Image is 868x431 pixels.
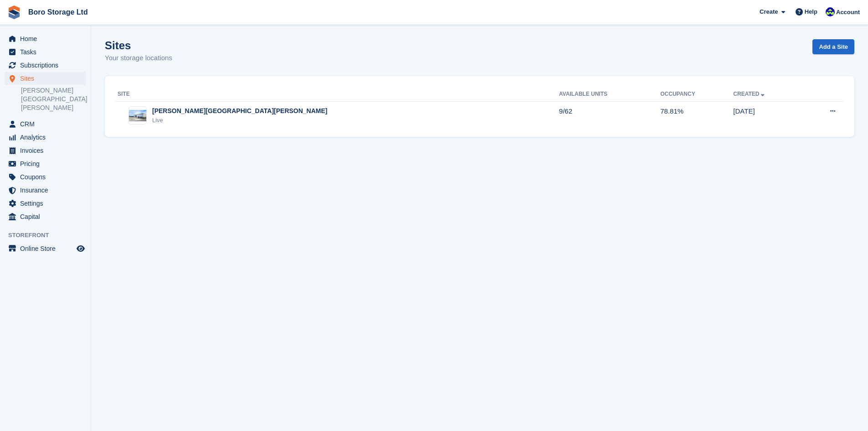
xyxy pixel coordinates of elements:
span: Account [836,8,860,17]
th: Occupancy [660,87,733,102]
a: [PERSON_NAME][GEOGRAPHIC_DATA][PERSON_NAME] [21,86,86,112]
a: Boro Storage Ltd [25,5,92,20]
span: Capital [20,210,75,223]
a: menu [5,144,86,157]
p: Your storage locations [105,53,172,63]
a: menu [5,242,86,255]
span: Subscriptions [20,59,75,72]
img: Image of Hopper Hill Road site [129,110,146,121]
span: Sites [20,72,75,85]
span: Invoices [20,144,75,157]
a: menu [5,46,86,58]
span: Insurance [20,184,75,197]
a: menu [5,171,86,183]
span: Coupons [20,171,75,183]
div: Live [152,116,328,125]
span: Help [805,7,817,16]
a: menu [5,210,86,223]
span: Online Store [20,242,75,255]
img: stora-icon-8386f47178a22dfd0bd8f6a31ec36ba5ce8667c1dd55bd0f319d3a0aa187defe.svg [7,5,21,19]
a: menu [5,131,86,144]
th: Available Units [559,87,660,102]
span: CRM [20,118,75,130]
a: menu [5,59,86,72]
span: Home [20,32,75,45]
a: Add a Site [812,39,854,54]
div: [PERSON_NAME][GEOGRAPHIC_DATA][PERSON_NAME] [152,106,328,116]
th: Site [116,87,559,102]
a: menu [5,184,86,197]
h1: Sites [105,39,172,52]
td: 78.81% [660,101,733,130]
a: menu [5,32,86,45]
a: menu [5,118,86,130]
a: menu [5,157,86,170]
td: [DATE] [733,101,803,130]
span: Storefront [8,231,91,240]
td: 9/62 [559,101,660,130]
a: Preview store [75,243,86,254]
span: Pricing [20,157,75,170]
span: Tasks [20,46,75,58]
span: Analytics [20,131,75,144]
a: Created [733,91,766,97]
a: menu [5,197,86,210]
img: Tobie Hillier [826,7,835,16]
span: Settings [20,197,75,210]
a: menu [5,72,86,85]
span: Create [760,7,778,16]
